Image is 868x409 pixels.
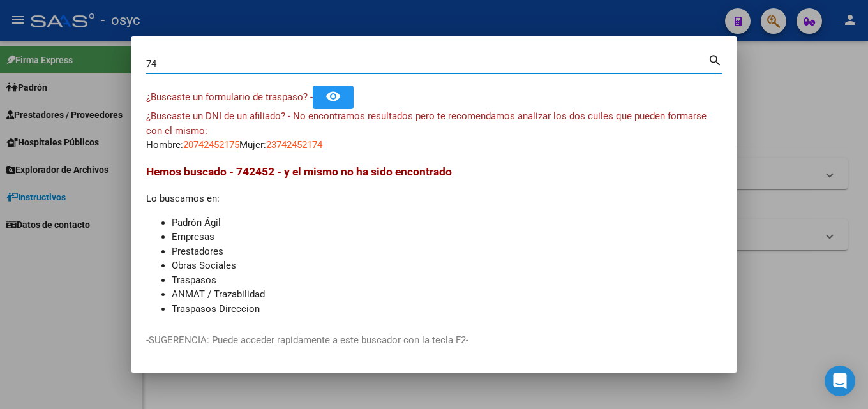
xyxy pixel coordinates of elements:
span: ¿Buscaste un formulario de traspaso? - [146,91,313,103]
div: Open Intercom Messenger [825,366,855,396]
mat-icon: search [708,52,722,67]
li: Traspasos [172,273,722,288]
li: Padrón Ágil [172,216,722,230]
span: 23742452174 [266,139,322,151]
li: ANMAT / Trazabilidad [172,287,722,302]
li: Traspasos Direccion [172,302,722,316]
li: Empresas [172,230,722,244]
p: -SUGERENCIA: Puede acceder rapidamente a este buscador con la tecla F2- [146,333,722,348]
span: Hemos buscado - 742452 - y el mismo no ha sido encontrado [146,165,452,178]
li: Prestadores [172,244,722,259]
mat-icon: remove_red_eye [325,89,341,104]
div: Lo buscamos en: [146,163,722,316]
li: Obras Sociales [172,258,722,273]
span: 20742452175 [183,139,239,151]
span: ¿Buscaste un DNI de un afiliado? - No encontramos resultados pero te recomendamos analizar los do... [146,110,707,137]
div: Hombre: Mujer: [146,109,722,152]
